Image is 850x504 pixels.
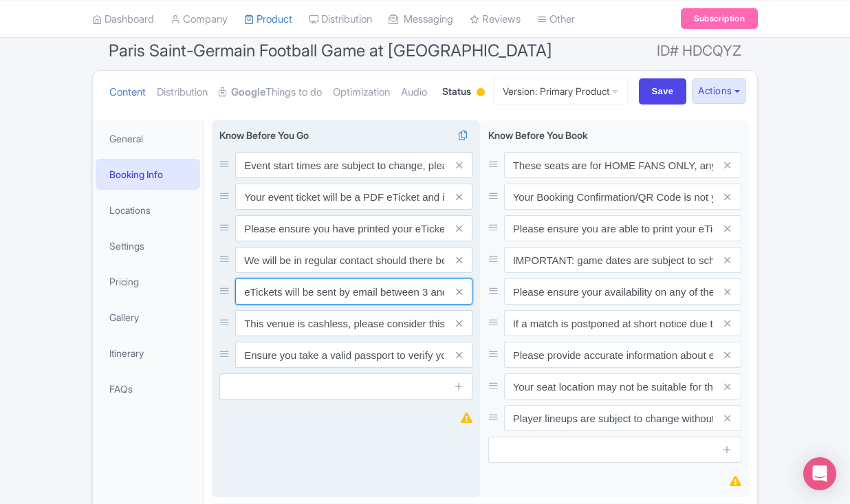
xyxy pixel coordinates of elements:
a: Content [109,71,146,114]
div: Building [474,83,488,104]
a: Optimization [333,71,390,114]
span: Know Before You Book [488,129,588,141]
a: Gallery [96,302,200,333]
a: Version: Primary Product [493,78,628,105]
a: Booking Info [96,159,200,190]
a: Audio [401,71,427,114]
a: General [96,123,200,154]
a: FAQs [96,373,200,404]
a: Distribution [157,71,208,114]
a: Itinerary [96,338,200,369]
span: Status [442,84,471,98]
a: GoogleThings to do [219,71,322,114]
a: Subscription [681,8,758,29]
input: Save [639,78,687,105]
a: Locations [96,195,200,226]
div: Open Intercom Messenger [803,457,836,490]
a: Pricing [96,266,200,297]
span: ID# HDCQYZ [657,37,741,65]
button: Actions [692,78,746,104]
strong: Google [231,85,265,100]
span: Paris Saint-Germain Football Game at [GEOGRAPHIC_DATA] [109,41,552,61]
span: Know Before You Go [219,129,309,141]
a: Settings [96,230,200,261]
